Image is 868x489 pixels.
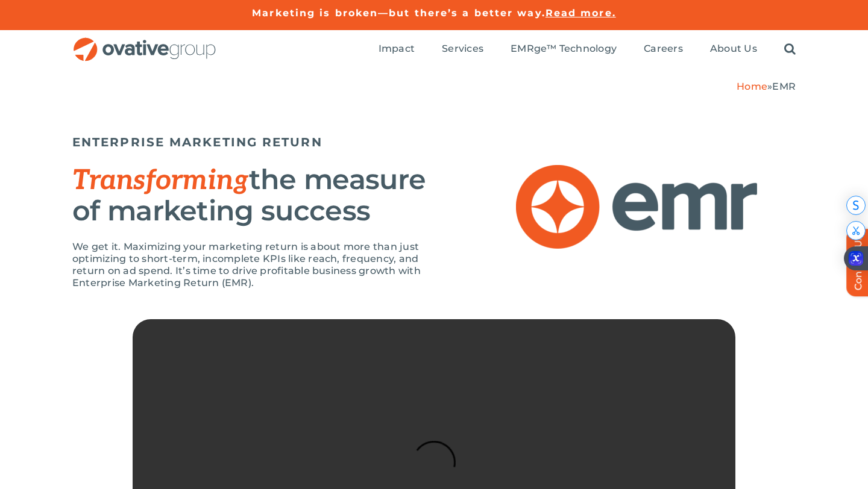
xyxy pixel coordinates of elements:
[72,36,217,48] a: OG_Full_horizontal_RGB
[644,43,683,56] a: Careers
[737,81,767,92] a: Home
[737,81,796,92] span: »
[442,43,483,55] span: Services
[546,7,616,19] a: Read more.
[516,165,757,249] img: EMR – Logo
[379,43,415,55] span: Impact
[784,43,796,56] a: Search
[710,43,757,55] span: About Us
[772,81,796,92] span: EMR
[252,7,546,19] a: Marketing is broken—but there’s a better way.
[442,43,483,56] a: Services
[72,241,434,289] p: We get it. Maximizing your marketing return is about more than just optimizing to short-term, inc...
[644,43,683,55] span: Careers
[72,135,434,149] h5: ENTERPRISE MARKETING RETURN
[511,43,617,55] span: EMRge™ Technology
[710,43,757,56] a: About Us
[72,164,434,226] h2: the measure of marketing success
[72,164,249,198] span: Transforming
[511,43,617,56] a: EMRge™ Technology
[379,43,415,56] a: Impact
[379,30,796,69] nav: Menu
